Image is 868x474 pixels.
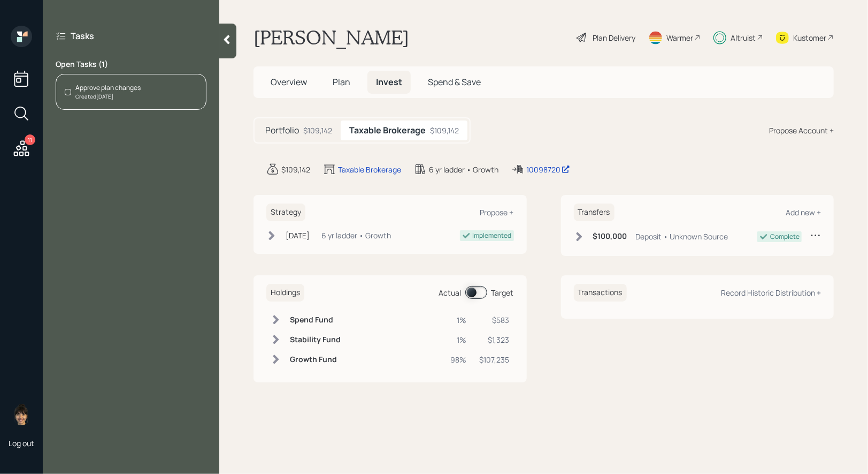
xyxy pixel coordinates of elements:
div: 10098720 [526,164,570,175]
div: 1% [451,334,467,345]
span: Invest [376,76,402,88]
span: Overview [271,76,307,88]
span: Spend & Save [428,76,481,88]
h6: Transactions [574,284,627,302]
div: 98% [451,354,467,365]
div: Actual [439,287,462,298]
div: Log out [9,438,34,448]
h6: Stability Fund [290,335,341,344]
h6: Transfers [574,204,614,221]
div: $1,323 [480,334,510,345]
h5: Taxable Brokerage [349,125,426,136]
div: 11 [25,134,35,145]
div: Complete [770,232,800,242]
div: Altruist [731,32,756,43]
div: Created [DATE] [75,93,141,101]
div: Approve plan changes [75,83,141,93]
div: $583 [480,314,510,326]
div: $109,142 [303,125,332,136]
div: Taxable Brokerage [338,164,401,175]
div: $109,142 [430,125,459,136]
span: Plan [333,76,350,88]
h6: Holdings [266,284,304,302]
div: Kustomer [793,32,826,43]
div: Deposit • Unknown Source [636,231,728,242]
div: Add new + [786,207,821,217]
h1: [PERSON_NAME] [254,26,409,49]
img: treva-nostdahl-headshot.png [11,404,32,425]
h6: Strategy [266,204,305,221]
div: Implemented [473,231,512,240]
h5: Portfolio [265,125,299,136]
label: Tasks [71,30,94,42]
div: Plan Delivery [593,32,635,43]
h6: Spend Fund [290,315,341,325]
div: 6 yr ladder • Growth [429,164,498,175]
h6: $100,000 [593,232,627,241]
div: Propose + [480,207,514,217]
div: Target [491,287,514,298]
div: 6 yr ladder • Growth [321,230,391,241]
div: $109,142 [281,164,310,175]
div: Warmer [666,32,693,43]
div: $107,235 [480,354,510,365]
label: Open Tasks ( 1 ) [56,59,206,70]
div: 1% [451,314,467,326]
h6: Growth Fund [290,355,341,364]
div: [DATE] [286,230,310,241]
div: Record Historic Distribution + [721,288,821,298]
div: Propose Account + [769,125,834,136]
